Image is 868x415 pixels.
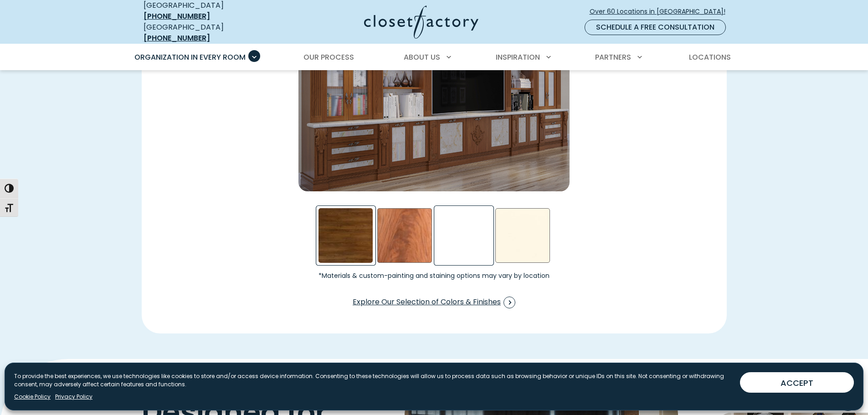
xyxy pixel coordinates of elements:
p: To provide the best experiences, we use technologies like cookies to store and/or access device i... [14,372,733,389]
small: *Materials & custom-painting and staining options may vary by location [223,272,645,279]
div: White Swatch [437,208,491,263]
span: Organization in Every Room [134,52,246,62]
a: Explore Our Selection of Colors & Finishes [352,293,516,312]
a: Over 60 Locations in [GEOGRAPHIC_DATA]! [589,4,733,20]
div: Walnut- Stained Swatch [318,208,373,263]
div: African Mahogany Swatch [377,208,432,263]
span: Partners [595,52,631,62]
a: Cookie Policy [14,393,51,401]
span: Our Process [303,52,354,62]
span: Over 60 Locations in [GEOGRAPHIC_DATA]! [590,7,733,16]
div: [GEOGRAPHIC_DATA] [144,22,276,44]
span: About Us [404,52,440,62]
div: Antique White Swatch [495,208,550,263]
span: Explore Our Selection of Colors & Finishes [353,297,515,308]
a: [PHONE_NUMBER] [144,33,210,43]
nav: Primary Menu [128,45,740,70]
img: Closet Factory Logo [364,5,478,39]
a: [PHONE_NUMBER] [144,11,210,21]
a: Schedule a Free Consultation [585,20,726,35]
button: ACCEPT [740,372,854,393]
span: Inspiration [496,52,540,62]
span: Locations [689,52,731,62]
a: Privacy Policy [55,393,92,401]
